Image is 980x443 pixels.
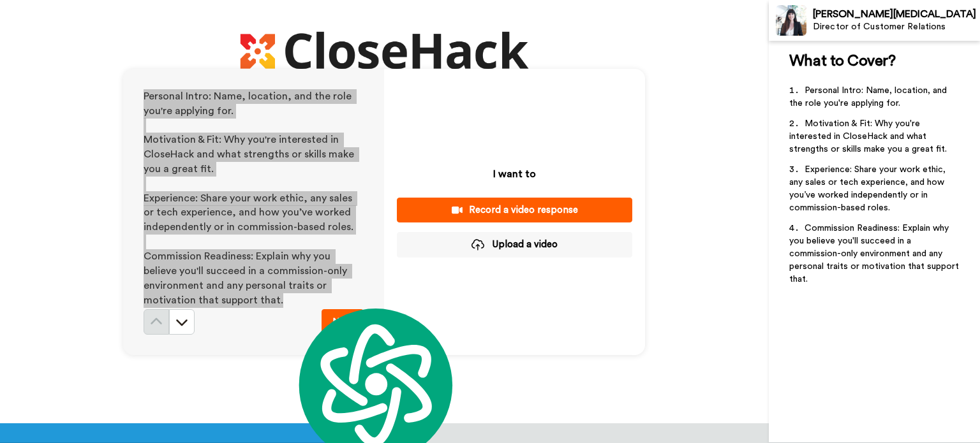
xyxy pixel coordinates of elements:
[789,54,895,69] span: What to Cover?
[789,165,948,212] span: Experience: Share your work ethic, any sales or tech experience, and how you’ve worked independen...
[789,119,947,154] span: Motivation & Fit: Why you're interested in CloseHack and what strengths or skills make you a grea...
[407,203,622,217] div: Record a video response
[144,251,350,305] span: Commission Readiness: Explain why you believe you'll succeed in a commission-only environment and...
[144,91,354,116] span: Personal Intro: Name, location, and the role you're applying for.
[144,193,355,233] span: Experience: Share your work ethic, any sales or tech experience, and how you’ve worked independen...
[789,224,961,284] span: Commission Readiness: Explain why you believe you'll succeed in a commission-only environment and...
[397,232,632,257] button: Upload a video
[789,86,949,108] span: Personal Intro: Name, location, and the role you're applying for.
[813,22,979,33] div: Director of Customer Relations
[493,166,536,182] p: I want to
[813,8,979,20] div: [PERSON_NAME][MEDICAL_DATA]
[144,134,357,174] span: Motivation & Fit: Why you're interested in CloseHack and what strengths or skills make you a grea...
[397,198,632,222] button: Record a video response
[776,5,806,36] img: Profile Image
